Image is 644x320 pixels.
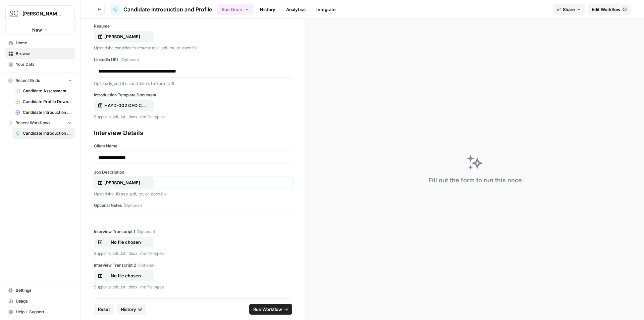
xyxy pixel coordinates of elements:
span: Run Workflow [253,306,282,313]
span: Help + Support [16,309,72,315]
a: Home [5,38,75,48]
button: HAYD-002 CFO Candidate Introduction Template.docx [94,100,154,111]
div: Fill out the form to run this once [428,176,522,185]
span: Settings [16,287,72,293]
button: New [5,25,75,35]
div: Interview Details [94,128,292,138]
span: Your Data [16,61,72,67]
span: Recent Grids [15,78,40,84]
span: (Optional) [137,262,156,268]
span: Candidate Introduction Download Sheet [23,109,72,116]
button: Workspace: Stanton Chase Nashville [5,5,75,22]
button: [PERSON_NAME] Resume.pdf [94,31,154,42]
span: Recent Workflows [15,120,50,126]
span: Candidate Introduction and Profile [123,5,212,13]
p: Upload the JD as a .pdf, .txt, or .docx file [94,191,292,197]
p: HAYD-002 CFO Candidate Introduction Template.docx [104,102,147,109]
span: (Optional) [137,229,155,235]
button: History [117,304,146,315]
span: Candidate Introduction and Profile [23,130,72,136]
p: [PERSON_NAME] CFO Recruitment Profile.pdf [104,179,147,186]
button: Recent Grids [5,76,75,86]
label: Optional Notes [94,202,292,209]
span: [PERSON_NAME] [GEOGRAPHIC_DATA] [22,10,63,17]
p: Supports .pdf, .txt, .docx, .md file types [94,284,292,290]
button: Run Once [217,4,253,15]
button: Recent Workflows [5,118,75,128]
a: Analytics [282,4,310,15]
span: History [121,306,136,313]
label: Interview Transcript 1 [94,229,292,235]
a: History [256,4,279,15]
button: Help + Support [5,307,75,317]
span: Candidate Profile Download Sheet [23,99,72,105]
label: Resume [94,23,292,29]
span: Usage [16,298,72,304]
label: Introduction Template Document [94,92,292,98]
a: Edit Workflow [588,4,631,15]
button: No file chosen [94,270,154,281]
p: Supports .pdf, .txt, .docx, .md file types [94,250,292,257]
label: Job Description [94,169,292,175]
label: Interview Transcript 2 [94,262,292,268]
span: Share [563,6,575,13]
a: Candidate Assessment Download Sheet [12,86,75,96]
span: Browse [16,51,72,57]
label: LinkedIn URL [94,57,292,63]
a: Your Data [5,59,75,70]
p: [PERSON_NAME] Resume.pdf [104,33,147,40]
p: Supports .pdf, .txt, .docx, .md file types [94,113,292,120]
button: Reset [94,304,114,315]
a: Candidate Profile Download Sheet [12,96,75,107]
span: Reset [98,306,110,313]
img: Stanton Chase Nashville Logo [8,8,20,20]
a: Candidate Introduction and Profile [110,4,212,15]
button: Run Workflow [249,304,292,315]
span: New [32,27,42,33]
span: Edit Workflow [592,6,621,13]
p: Upload the candidate's resume as a .pdf, .txt, or .docx file [94,45,292,51]
p: No file chosen [104,239,147,245]
a: Integrate [312,4,340,15]
span: (Optional) [123,202,142,209]
button: Share [553,4,585,15]
span: Candidate Assessment Download Sheet [23,88,72,94]
p: Optionally, add the candidate's Linkedin URL [94,80,292,87]
span: (Optional) [120,57,139,63]
p: No file chosen [104,272,147,279]
a: Candidate Introduction Download Sheet [12,107,75,118]
button: No file chosen [94,237,154,247]
a: Settings [5,285,75,296]
a: Browse [5,48,75,59]
button: [PERSON_NAME] CFO Recruitment Profile.pdf [94,177,154,188]
label: Client Name [94,143,292,149]
a: Candidate Introduction and Profile [12,128,75,139]
a: Usage [5,296,75,307]
span: Home [16,40,72,46]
